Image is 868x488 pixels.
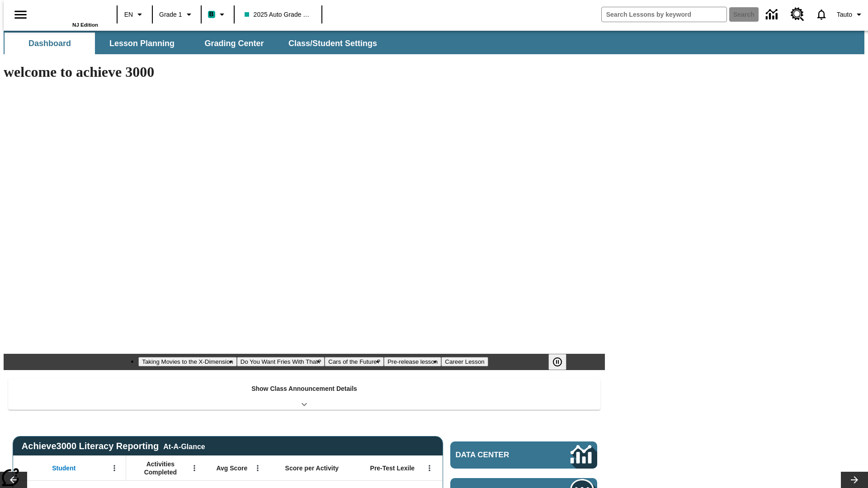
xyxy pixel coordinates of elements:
[285,464,339,472] span: Score per Activity
[72,22,98,28] span: NJ Edition
[548,354,576,370] div: Pause
[39,3,98,28] div: Home
[159,10,182,19] span: Grade 1
[108,461,121,475] button: Open Menu
[39,4,98,22] a: Home
[785,2,810,27] a: Resource Center, Will open in new tab
[370,464,415,472] span: Pre-Test Lexile
[209,9,214,20] span: B
[131,460,190,476] span: Activities Completed
[810,3,833,26] a: Notifications
[281,33,384,54] button: Class/Student Settings
[4,33,385,54] div: SubNavbar
[156,6,198,23] button: Grade: Grade 1, Select a grade
[4,31,864,54] div: SubNavbar
[841,472,868,488] button: Lesson carousel, Next
[97,33,187,54] button: Lesson Planning
[188,461,201,475] button: Open Menu
[204,6,231,23] button: Boost Class color is teal. Change class color
[441,357,488,366] button: Slide 5 Career Lesson
[760,2,785,27] a: Data Center
[52,464,75,472] span: Student
[251,461,264,475] button: Open Menu
[384,357,441,366] button: Slide 4 Pre-release lesson
[602,7,726,22] input: search field
[325,357,384,366] button: Slide 3 Cars of the Future?
[5,33,95,54] button: Dashboard
[251,384,357,394] p: Show Class Announcement Details
[450,441,597,469] a: Data Center
[120,6,149,23] button: Language: EN, Select a language
[237,357,325,366] button: Slide 2 Do You Want Fries With That?
[216,464,247,472] span: Avg Score
[837,10,852,19] span: Tauto
[245,10,311,19] span: 2025 Auto Grade 1 A
[4,64,605,80] h1: welcome to achieve 3000
[456,450,540,460] span: Data Center
[189,33,279,54] button: Grading Center
[548,354,566,370] button: Pause
[138,357,237,366] button: Slide 1 Taking Movies to the X-Dimension
[423,461,436,475] button: Open Menu
[833,6,868,23] button: Profile/Settings
[7,1,34,28] button: Open side menu
[22,441,205,451] span: Achieve3000 Literacy Reporting
[8,379,600,410] div: Show Class Announcement Details
[124,10,133,19] span: EN
[163,441,205,451] div: At-A-Glance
